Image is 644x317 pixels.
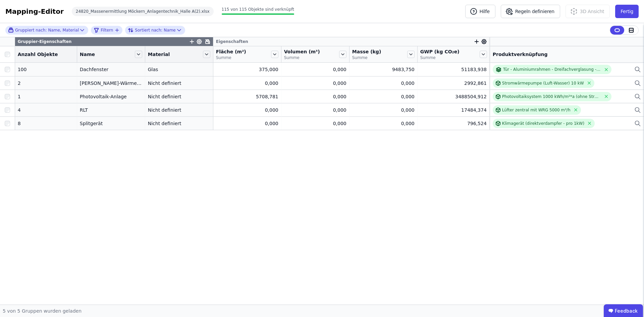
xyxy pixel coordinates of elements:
[148,66,210,73] div: Glas
[216,107,278,113] div: 0,000
[352,48,381,55] span: Masse (kg)
[80,51,95,58] span: Name
[284,66,346,73] div: 0,000
[352,80,415,87] div: 0,000
[148,93,210,100] div: Nicht definiert
[94,26,120,34] button: filter_by
[101,28,113,33] span: Filtern
[420,80,487,87] div: 2992,861
[352,93,415,100] div: 0,000
[216,48,246,55] span: Fläche (m²)
[18,51,58,58] span: Anzahl Objekte
[465,5,495,18] button: Hilfe
[420,48,460,55] span: GWP (kg CO₂e)
[503,67,601,72] div: Tür - Aluminiumrahmen - Dreifachverglasung - m²
[216,93,278,100] div: 5708,781
[566,5,610,18] button: 3D Ansicht
[148,107,210,113] div: Nicht definiert
[216,80,278,87] div: 0,000
[216,120,278,127] div: 0,000
[18,66,74,73] div: 100
[216,55,246,60] span: Summe
[80,120,142,127] div: Splitgerät
[502,121,584,126] div: Klimagerät (direktverdampfer - pro 1kW)
[284,55,320,60] span: Summe
[18,107,74,113] div: 4
[148,51,170,58] span: Material
[284,120,346,127] div: 0,000
[72,7,214,16] div: 24820_Massenermittlung Möckern_Anlagentechnik_Halle A(2).xlsx
[216,39,248,44] span: Eigenschaften
[135,28,162,33] span: Sortiert nach:
[18,93,74,100] div: 1
[148,120,210,127] div: Nicht definiert
[5,7,64,16] div: Mapping-Editor
[18,39,72,44] span: Gruppier-Eigenschaften
[15,28,47,33] span: Gruppiert nach:
[80,93,142,100] div: Photovoltaik-Anlage
[18,80,74,87] div: 2
[284,48,320,55] span: Volumen (m³)
[148,80,210,87] div: Nicht definiert
[284,107,346,113] div: 0,000
[80,80,142,87] div: [PERSON_NAME]-Wärmepumpe
[352,66,415,73] div: 9483,750
[18,120,74,127] div: 8
[493,51,641,58] div: Produktverknüpfung
[501,5,560,18] button: Regeln definieren
[420,66,487,73] div: 51183,938
[128,26,175,34] div: Name
[284,93,346,100] div: 0,000
[222,7,294,12] span: 115 von 115 Objekte sind verknüpft
[502,81,584,86] div: Stromwärmepumpe (Luft-Wasser) 10 kW
[284,80,346,87] div: 0,000
[502,107,571,113] div: Lüfter zentral mit WRG 5000 m³/h
[80,107,142,113] div: RLT
[352,107,415,113] div: 0,000
[352,55,381,60] span: Summe
[420,107,487,113] div: 17484,374
[8,27,79,33] div: Name, Material
[420,55,460,60] span: Summe
[216,66,278,73] div: 375,000
[80,66,142,73] div: Dachfenster
[352,120,415,127] div: 0,000
[420,120,487,127] div: 796,524
[420,93,487,100] div: 3488504,912
[615,5,639,18] button: Fertig
[502,94,601,99] div: Photovoltaiksystem 1000 kWh/m²*a (ohne Stromgutschrift)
